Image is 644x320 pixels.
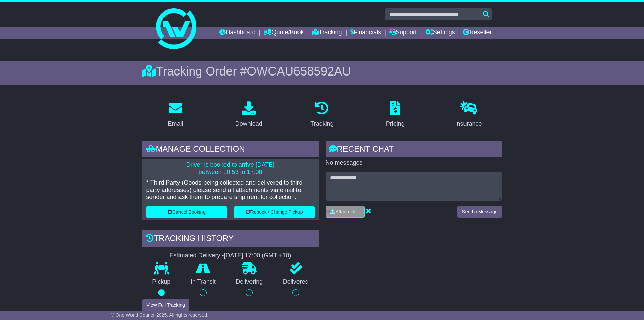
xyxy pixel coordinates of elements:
[312,27,342,39] a: Tracking
[425,27,455,39] a: Settings
[231,99,267,131] a: Download
[168,119,183,128] div: Email
[219,27,256,39] a: Dashboard
[264,27,304,39] a: Quote/Book
[146,161,315,176] p: Driver is booked to arrive [DATE] between 10:53 to 17:00
[234,206,315,218] button: Rebook / Change Pickup
[142,299,189,311] button: View Full Tracking
[163,99,187,131] a: Email
[111,312,209,318] span: © One World Courier 2025. All rights reserved.
[389,27,417,39] a: Support
[451,99,486,131] a: Insurance
[247,64,351,78] span: OWCAU658592AU
[326,141,502,159] div: RECENT CHAT
[224,252,291,259] div: [DATE] 17:00 (GMT +10)
[181,278,226,286] p: In Transit
[457,206,502,218] button: Send a Message
[142,278,181,286] p: Pickup
[273,278,319,286] p: Delivered
[226,278,273,286] p: Delivering
[142,252,319,259] div: Estimated Delivery -
[310,119,333,128] div: Tracking
[350,27,381,39] a: Financials
[463,27,492,39] a: Reseller
[306,99,338,131] a: Tracking
[142,230,319,249] div: Tracking history
[146,206,227,218] button: Cancel Booking
[142,141,319,159] div: Manage collection
[455,119,482,128] div: Insurance
[386,119,405,128] div: Pricing
[142,64,502,79] div: Tracking Order #
[326,159,502,167] p: No messages
[235,119,262,128] div: Download
[382,99,409,131] a: Pricing
[146,179,315,201] p: * Third Party (Goods being collected and delivered to third party addresses) please send all atta...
